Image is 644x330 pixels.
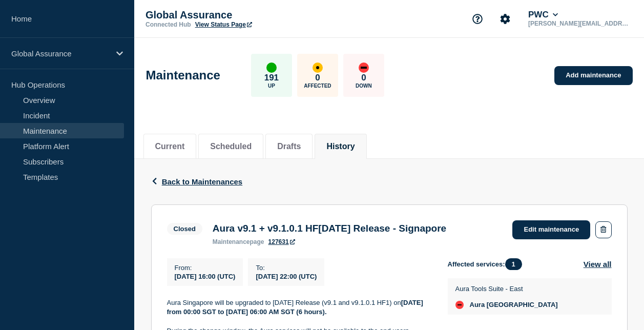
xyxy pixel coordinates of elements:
a: Add maintenance [554,66,632,85]
p: To : [256,264,317,272]
p: Global Assurance [146,9,350,21]
span: Aura [GEOGRAPHIC_DATA] [470,301,558,309]
span: Affected services: [448,258,527,270]
div: down [359,63,369,73]
p: Global Assurance [11,49,110,58]
p: 191 [264,73,279,83]
h3: Aura v9.1 + v9.1.0.1 HF[DATE] Release - Signapore [213,223,446,234]
a: Edit maintenance [512,220,590,239]
button: Back to Maintenances [151,177,243,186]
h1: Maintenance [146,68,220,82]
span: 1 [505,258,522,270]
button: History [326,142,355,151]
p: From : [175,264,236,272]
button: Support [467,8,488,30]
p: Up [268,83,275,89]
p: Aura Singapore will be upgraded to [DATE] Release (v9.1 and v9.1.0.1 HF1) on [167,298,431,317]
button: Account settings [494,8,516,30]
button: PWC [526,10,560,20]
span: maintenance [213,238,250,245]
span: [DATE] 22:00 (UTC) [256,273,317,280]
div: down [455,301,464,309]
p: Down [356,83,372,89]
div: up [266,63,277,73]
a: 127631 [268,238,295,245]
span: Closed [167,223,202,235]
button: Drafts [277,142,301,151]
span: Back to Maintenances [162,177,243,186]
div: affected [313,63,323,73]
button: Current [155,142,185,151]
p: 0 [315,73,320,83]
button: Scheduled [210,142,252,151]
span: [DATE] 16:00 (UTC) [175,273,236,280]
button: View all [584,258,612,270]
p: page [213,238,264,245]
strong: [DATE] from 00:00 SGT to [DATE] 06:00 AM SGT (6 hours). [167,299,425,316]
p: Affected [304,83,331,89]
a: View Status Page [195,21,252,28]
p: [PERSON_NAME][EMAIL_ADDRESS][DOMAIN_NAME] [526,20,633,27]
p: 0 [361,73,366,83]
p: Connected Hub [146,21,191,28]
p: Aura Tools Suite - East [455,285,558,293]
